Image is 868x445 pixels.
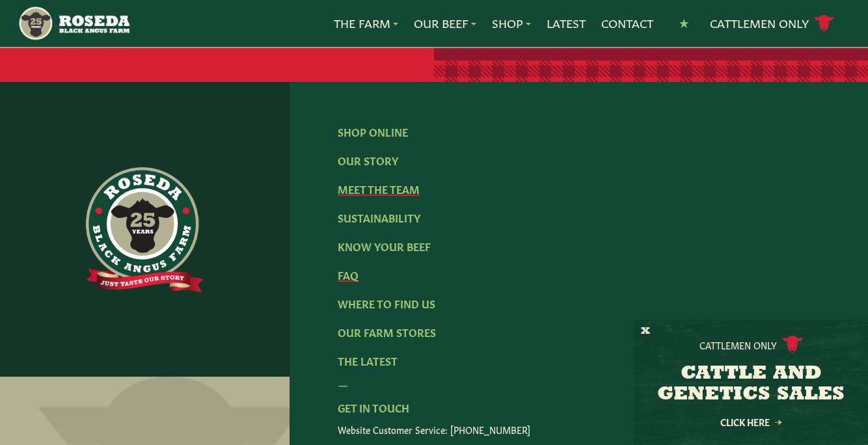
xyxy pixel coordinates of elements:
[641,325,650,338] button: X
[601,15,653,32] a: Contact
[338,267,359,282] a: FAQ
[692,418,809,426] a: Click Here
[338,376,820,392] div: —
[414,15,476,32] a: Our Beef
[547,15,586,32] a: Latest
[334,15,398,32] a: The Farm
[338,423,820,436] p: Website Customer Service: [PHONE_NUMBER]
[492,15,531,32] a: Shop
[338,239,431,253] a: Know Your Beef
[710,12,835,35] a: Cattlemen Only
[338,325,436,339] a: Our Farm Stores
[782,336,803,353] img: cattle-icon.svg
[86,167,203,292] img: https://roseda.com/wp-content/uploads/2021/06/roseda-25-full@2x.png
[338,296,435,310] a: Where To Find Us
[650,364,852,405] h3: CATTLE AND GENETICS SALES
[338,153,398,167] a: Our Story
[699,338,777,351] p: Cattlemen Only
[18,5,129,42] img: https://roseda.com/wp-content/uploads/2021/05/roseda-25-header.png
[338,353,398,368] a: The Latest
[338,182,420,196] a: Meet The Team
[338,210,420,224] a: Sustainability
[338,124,408,139] a: Shop Online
